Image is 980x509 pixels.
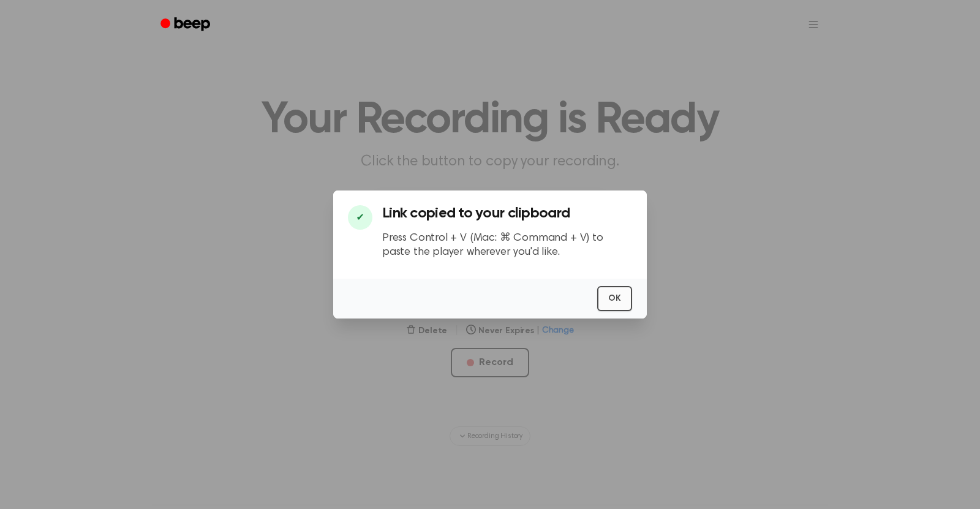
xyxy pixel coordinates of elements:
p: Press Control + V (Mac: ⌘ Command + V) to paste the player wherever you'd like. [382,232,632,259]
button: Open menu [799,10,828,39]
a: Beep [152,13,221,37]
div: ✔ [348,205,372,230]
h3: Link copied to your clipboard [382,205,632,222]
button: OK [597,286,632,311]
